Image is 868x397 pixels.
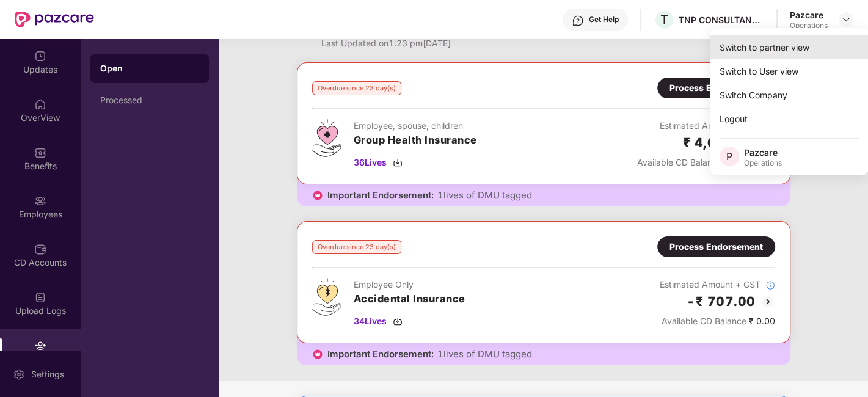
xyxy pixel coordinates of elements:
div: Process Endorsement [669,240,763,253]
h2: -₹ 707.00 [687,291,756,311]
span: T [660,12,668,27]
span: 34 Lives [354,315,387,328]
img: svg+xml;base64,PHN2ZyB4bWxucz0iaHR0cDovL3d3dy53My5vcmcvMjAwMC9zdmciIHdpZHRoPSI0Ny43MTQiIGhlaWdodD... [312,119,341,157]
span: 1 lives of DMU tagged [437,348,532,360]
img: svg+xml;base64,PHN2ZyBpZD0iSG9tZSIgeG1sbnM9Imh0dHA6Ly93d3cudzMub3JnLzIwMDAvc3ZnIiB3aWR0aD0iMjAiIG... [34,98,46,111]
img: icon [312,189,324,202]
img: icon [312,348,324,360]
div: Operations [744,158,782,168]
img: svg+xml;base64,PHN2ZyBpZD0iSW5mb18tXzMyeDMyIiBkYXRhLW5hbWU9IkluZm8gLSAzMngzMiIgeG1sbnM9Imh0dHA6Ly... [765,280,775,290]
div: Employee Only [354,278,465,291]
img: svg+xml;base64,PHN2ZyBpZD0iRG93bmxvYWQtMzJ4MzIiIHhtbG5zPSJodHRwOi8vd3d3LnczLm9yZy8yMDAwL3N2ZyIgd2... [393,316,403,326]
span: P [726,149,732,164]
div: Operations [790,21,828,31]
img: svg+xml;base64,PHN2ZyB4bWxucz0iaHR0cDovL3d3dy53My5vcmcvMjAwMC9zdmciIHdpZHRoPSI0OS4zMjEiIGhlaWdodD... [312,278,341,316]
div: Pazcare [744,147,782,158]
span: 1 lives of DMU tagged [437,189,532,202]
div: TNP CONSULTANCY PRIVATE LIMITED [679,14,764,26]
h3: Accidental Insurance [354,291,465,307]
img: svg+xml;base64,PHN2ZyBpZD0iVXBsb2FkX0xvZ3MiIGRhdGEtbmFtZT0iVXBsb2FkIExvZ3MiIHhtbG5zPSJodHRwOi8vd3... [34,291,46,304]
img: svg+xml;base64,PHN2ZyBpZD0iVXBkYXRlZCIgeG1sbnM9Imh0dHA6Ly93d3cudzMub3JnLzIwMDAvc3ZnIiB3aWR0aD0iMj... [34,50,46,62]
img: svg+xml;base64,PHN2ZyBpZD0iRHJvcGRvd24tMzJ4MzIiIHhtbG5zPSJodHRwOi8vd3d3LnczLm9yZy8yMDAwL3N2ZyIgd2... [841,15,851,24]
img: svg+xml;base64,PHN2ZyBpZD0iQ0RfQWNjb3VudHMiIGRhdGEtbmFtZT0iQ0QgQWNjb3VudHMiIHhtbG5zPSJodHRwOi8vd3... [34,243,46,255]
h3: Group Health Insurance [354,133,477,148]
img: svg+xml;base64,PHN2ZyBpZD0iRW5kb3JzZW1lbnRzIiB4bWxucz0iaHR0cDovL3d3dy53My5vcmcvMjAwMC9zdmciIHdpZH... [34,340,46,352]
img: svg+xml;base64,PHN2ZyBpZD0iSGVscC0zMngzMiIgeG1sbnM9Imh0dHA6Ly93d3cudzMub3JnLzIwMDAvc3ZnIiB3aWR0aD... [572,15,584,27]
div: Estimated Amount + GST [637,119,775,133]
div: ₹ 32,944.00 [637,156,775,169]
div: Overdue since 23 day(s) [312,240,401,254]
img: svg+xml;base64,PHN2ZyBpZD0iQmFjay0yMHgyMCIgeG1sbnM9Imh0dHA6Ly93d3cudzMub3JnLzIwMDAvc3ZnIiB3aWR0aD... [760,294,775,309]
div: Overdue since 23 day(s) [312,81,401,95]
div: Settings [27,368,68,381]
div: Get Help [589,15,619,24]
span: 36 Lives [354,156,387,169]
div: ₹ 0.00 [660,315,775,328]
img: New Pazcare Logo [15,12,94,27]
div: Process Endorsement [669,81,763,95]
img: svg+xml;base64,PHN2ZyBpZD0iU2V0dGluZy0yMHgyMCIgeG1sbnM9Imh0dHA6Ly93d3cudzMub3JnLzIwMDAvc3ZnIiB3aW... [13,368,25,381]
div: Pazcare [790,9,828,21]
h2: ₹ 4,699.00 [683,133,756,153]
div: Last Updated on 1:23 pm[DATE] [321,37,522,50]
img: svg+xml;base64,PHN2ZyBpZD0iQmVuZWZpdHMiIHhtbG5zPSJodHRwOi8vd3d3LnczLm9yZy8yMDAwL3N2ZyIgd2lkdGg9Ij... [34,147,46,159]
img: svg+xml;base64,PHN2ZyBpZD0iRW1wbG95ZWVzIiB4bWxucz0iaHR0cDovL3d3dy53My5vcmcvMjAwMC9zdmciIHdpZHRoPS... [34,195,46,207]
span: Available CD Balance [637,157,722,167]
span: Important Endorsement: [327,189,434,202]
span: Important Endorsement: [327,348,434,360]
div: Employee, spouse, children [354,119,477,133]
div: Processed [100,95,199,105]
span: Available CD Balance [662,316,746,326]
div: Open [100,62,199,75]
div: Estimated Amount + GST [660,278,775,291]
img: svg+xml;base64,PHN2ZyBpZD0iRG93bmxvYWQtMzJ4MzIiIHhtbG5zPSJodHRwOi8vd3d3LnczLm9yZy8yMDAwL3N2ZyIgd2... [393,158,403,167]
